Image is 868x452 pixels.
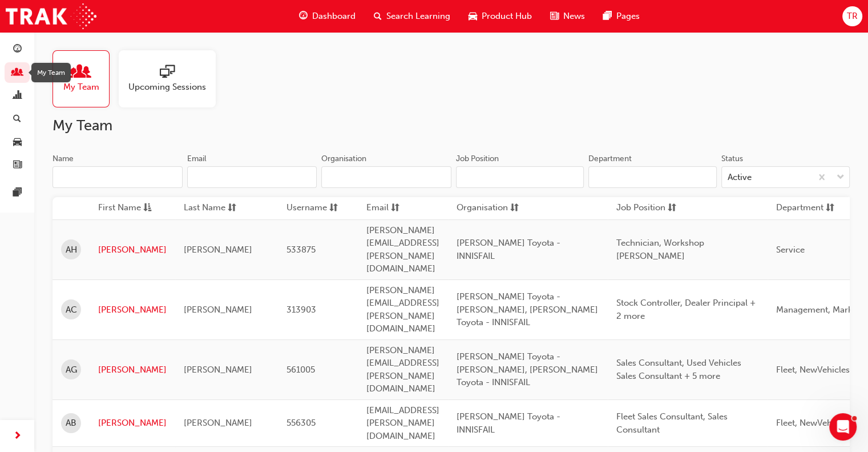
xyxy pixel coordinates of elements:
[187,153,207,165] div: Email
[366,405,439,441] span: [EMAIL_ADDRESS][PERSON_NAME][DOMAIN_NAME]
[616,411,728,435] span: Fleet Sales Consultant, Sales Consultant
[98,201,141,215] span: First Name
[184,365,252,375] span: [PERSON_NAME]
[469,9,477,23] span: car-icon
[391,201,399,215] span: sorting-icon
[457,351,598,387] span: [PERSON_NAME] Toyota - [PERSON_NAME], [PERSON_NAME] Toyota - INNISFAIL
[53,166,183,188] input: Name
[13,161,22,171] span: news-icon
[299,9,308,23] span: guage-icon
[98,201,161,215] button: First Nameasc-icon
[616,358,741,381] span: Sales Consultant, Used Vehicles Sales Consultant + 5 more
[829,413,857,441] iframe: Intercom live chat
[616,201,665,215] span: Job Position
[66,363,77,377] span: AG
[776,201,839,215] button: Departmentsorting-icon
[541,5,594,28] a: news-iconNews
[184,418,252,428] span: [PERSON_NAME]
[837,170,845,185] span: down-icon
[826,201,834,215] span: sorting-icon
[550,9,559,23] span: news-icon
[456,153,499,165] div: Job Position
[457,411,560,435] span: [PERSON_NAME] Toyota - INNISFAIL
[457,201,519,215] button: Organisationsorting-icon
[13,45,22,55] span: guage-icon
[184,201,225,215] span: Last Name
[128,81,206,94] span: Upcoming Sessions
[66,417,76,430] span: AB
[66,243,77,257] span: AH
[728,171,752,184] div: Active
[563,10,585,23] span: News
[53,50,119,107] a: My Team
[13,68,22,78] span: people-icon
[366,201,389,215] span: Email
[616,238,704,261] span: Technician, Workshop [PERSON_NAME]
[842,6,862,26] button: TR
[228,201,236,215] span: sorting-icon
[457,201,508,215] span: Organisation
[13,137,22,147] span: car-icon
[776,201,823,215] span: Department
[286,201,349,215] button: Usernamesorting-icon
[160,65,175,81] span: sessionType_ONLINE_URL-icon
[588,166,717,188] input: Department
[321,166,451,188] input: Organisation
[184,201,247,215] button: Last Namesorting-icon
[119,50,225,107] a: Upcoming Sessions
[366,201,429,215] button: Emailsorting-icon
[510,201,519,215] span: sorting-icon
[329,201,338,215] span: sorting-icon
[482,10,532,23] span: Product Hub
[366,345,439,394] span: [PERSON_NAME][EMAIL_ADDRESS][PERSON_NAME][DOMAIN_NAME]
[290,5,365,28] a: guage-iconDashboard
[366,225,439,274] span: [PERSON_NAME][EMAIL_ADDRESS][PERSON_NAME][DOMAIN_NAME]
[616,201,679,215] button: Job Positionsorting-icon
[321,153,366,165] div: Organisation
[286,245,316,255] span: 533875
[776,418,850,428] span: Fleet, NewVehicles
[286,365,315,375] span: 561005
[13,188,22,198] span: pages-icon
[6,3,96,29] img: Trak
[63,81,99,94] span: My Team
[184,305,252,315] span: [PERSON_NAME]
[616,10,640,23] span: Pages
[286,201,327,215] span: Username
[286,305,316,315] span: 313903
[53,117,850,135] h2: My Team
[13,91,22,101] span: chart-icon
[594,5,649,28] a: pages-iconPages
[98,243,167,257] a: [PERSON_NAME]
[588,153,632,165] div: Department
[53,153,74,165] div: Name
[365,5,459,28] a: search-iconSearch Learning
[456,166,584,188] input: Job Position
[98,417,167,430] a: [PERSON_NAME]
[187,166,317,188] input: Email
[459,5,541,28] a: car-iconProduct Hub
[386,10,450,23] span: Search Learning
[721,153,743,165] div: Status
[66,303,77,317] span: AC
[312,10,356,23] span: Dashboard
[776,245,805,255] span: Service
[457,238,560,261] span: [PERSON_NAME] Toyota - INNISFAIL
[184,245,252,255] span: [PERSON_NAME]
[31,63,71,82] div: My Team
[366,285,439,334] span: [PERSON_NAME][EMAIL_ADDRESS][PERSON_NAME][DOMAIN_NAME]
[143,201,152,215] span: asc-icon
[616,298,756,321] span: Stock Controller, Dealer Principal + 2 more
[98,303,167,317] a: [PERSON_NAME]
[13,429,22,443] span: next-icon
[98,363,167,377] a: [PERSON_NAME]
[603,9,612,23] span: pages-icon
[668,201,676,215] span: sorting-icon
[847,10,858,23] span: TR
[13,114,21,125] span: search-icon
[374,9,382,23] span: search-icon
[286,418,316,428] span: 556305
[74,65,88,81] span: people-icon
[457,291,598,327] span: [PERSON_NAME] Toyota - [PERSON_NAME], [PERSON_NAME] Toyota - INNISFAIL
